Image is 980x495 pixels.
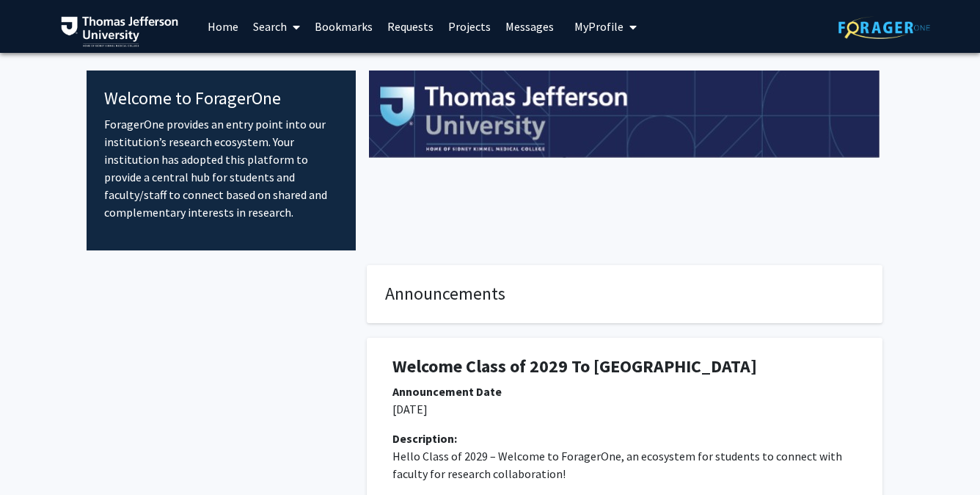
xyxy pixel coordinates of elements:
[104,88,338,109] h4: Welcome to ForagerOne
[441,1,498,52] a: Projects
[392,430,857,447] div: Description:
[61,16,178,47] img: Thomas Jefferson University Logo
[392,447,857,483] p: Hello Class of 2029 – Welcome to ForagerOne, an ecosystem for students to connect with faculty fo...
[392,356,857,377] h1: Welcome Class of 2029 To [GEOGRAPHIC_DATA]
[392,383,857,400] div: Announcement Date
[498,1,561,52] a: Messages
[369,71,880,159] img: Cover Image
[385,283,864,305] h4: Announcements
[307,1,380,52] a: Bookmarks
[246,1,307,52] a: Search
[200,1,246,52] a: Home
[104,115,338,221] p: ForagerOne provides an entry point into our institution’s research ecosystem. Your institution ha...
[392,400,857,418] p: [DATE]
[838,16,930,39] img: ForagerOne Logo
[380,1,441,52] a: Requests
[11,429,62,484] iframe: Chat
[574,19,624,34] span: My Profile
